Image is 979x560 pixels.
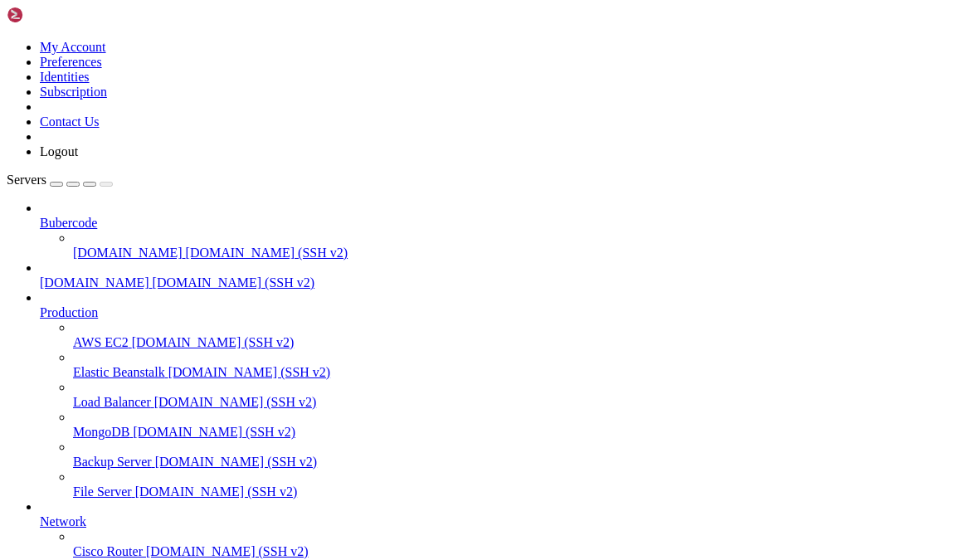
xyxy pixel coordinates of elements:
[40,290,972,499] li: Production
[40,85,107,99] a: Subscription
[40,144,78,158] a: Logout
[73,350,972,380] li: Elastic Beanstalk [DOMAIN_NAME] (SSH v2)
[73,544,143,558] span: Cisco Router
[73,365,165,379] span: Elastic Beanstalk
[73,440,972,470] li: Backup Server [DOMAIN_NAME] (SSH v2)
[73,425,129,439] span: MongoDB
[40,216,97,230] span: Bubercode
[73,410,972,440] li: MongoDB [DOMAIN_NAME] (SSH v2)
[73,335,129,349] span: AWS EC2
[155,455,318,469] span: [DOMAIN_NAME] (SSH v2)
[73,246,972,261] a: [DOMAIN_NAME] [DOMAIN_NAME] (SSH v2)
[40,261,972,290] li: [DOMAIN_NAME] [DOMAIN_NAME] (SSH v2)
[135,485,298,499] span: [DOMAIN_NAME] (SSH v2)
[168,365,331,379] span: [DOMAIN_NAME] (SSH v2)
[73,246,183,260] span: [DOMAIN_NAME]
[73,365,972,380] a: Elastic Beanstalk [DOMAIN_NAME] (SSH v2)
[186,246,348,260] span: [DOMAIN_NAME] (SSH v2)
[40,55,102,69] a: Preferences
[40,305,972,320] a: Production
[73,529,972,559] li: Cisco Router [DOMAIN_NAME] (SSH v2)
[7,173,113,187] a: Servers
[153,275,315,290] span: [DOMAIN_NAME] (SSH v2)
[133,425,295,439] span: [DOMAIN_NAME] (SSH v2)
[40,275,149,290] span: [DOMAIN_NAME]
[40,70,90,84] a: Identities
[40,114,100,129] a: Contact Us
[40,514,972,529] a: Network
[40,514,86,528] span: Network
[7,7,102,23] img: Shellngn
[73,470,972,499] li: File Server [DOMAIN_NAME] (SSH v2)
[154,395,317,409] span: [DOMAIN_NAME] (SSH v2)
[73,380,972,410] li: Load Balancer [DOMAIN_NAME] (SSH v2)
[40,216,972,231] a: Bubercode
[73,335,972,350] a: AWS EC2 [DOMAIN_NAME] (SSH v2)
[73,395,972,410] a: Load Balancer [DOMAIN_NAME] (SSH v2)
[132,335,295,349] span: [DOMAIN_NAME] (SSH v2)
[73,425,972,440] a: MongoDB [DOMAIN_NAME] (SSH v2)
[40,201,972,261] li: Bubercode
[73,544,972,559] a: Cisco Router [DOMAIN_NAME] (SSH v2)
[73,320,972,350] li: AWS EC2 [DOMAIN_NAME] (SSH v2)
[73,455,972,470] a: Backup Server [DOMAIN_NAME] (SSH v2)
[73,231,972,261] li: [DOMAIN_NAME] [DOMAIN_NAME] (SSH v2)
[40,275,972,290] a: [DOMAIN_NAME] [DOMAIN_NAME] (SSH v2)
[146,544,309,558] span: [DOMAIN_NAME] (SSH v2)
[73,485,972,499] a: File Server [DOMAIN_NAME] (SSH v2)
[73,455,152,469] span: Backup Server
[73,485,132,499] span: File Server
[40,305,98,319] span: Production
[7,173,46,187] span: Servers
[73,395,151,409] span: Load Balancer
[40,40,106,54] a: My Account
